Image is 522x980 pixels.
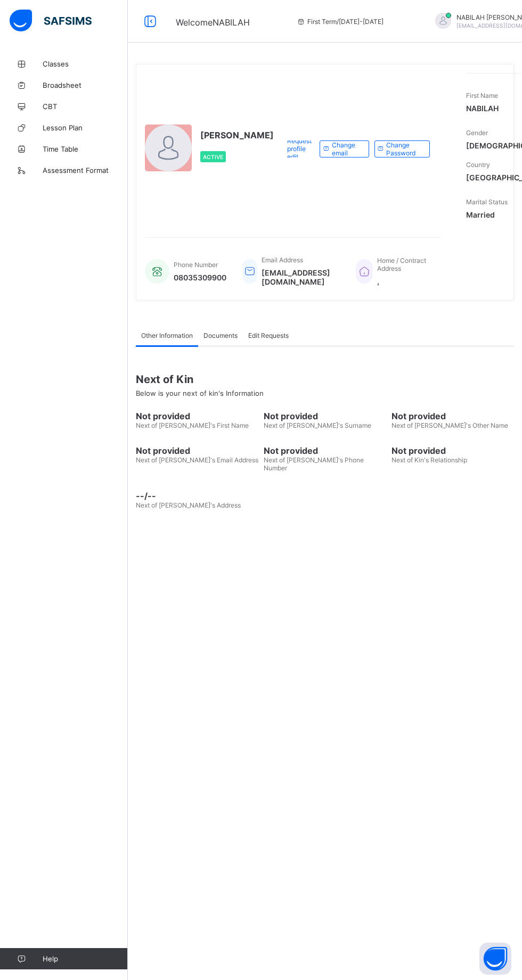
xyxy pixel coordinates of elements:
[174,273,226,282] span: 08035309900
[297,18,384,26] span: session/term information
[136,389,264,397] span: Below is your next of kin's Information
[203,154,223,160] span: Active
[391,411,514,421] span: Not provided
[466,198,508,206] span: Marital Status
[391,456,467,464] span: Next of Kin's Relationship
[43,102,128,111] span: CBT
[136,491,258,501] span: --/--
[264,456,364,472] span: Next of [PERSON_NAME]'s Phone Number
[43,81,128,89] span: Broadsheet
[391,421,508,429] span: Next of [PERSON_NAME]'s Other Name
[200,130,274,140] span: [PERSON_NAME]
[264,445,386,456] span: Not provided
[136,501,241,509] span: Next of [PERSON_NAME]'s Address
[264,421,371,429] span: Next of [PERSON_NAME]'s Surname
[391,445,514,456] span: Not provided
[43,60,128,68] span: Classes
[262,256,303,264] span: Email Address
[174,261,218,269] span: Phone Number
[466,161,490,169] span: Country
[248,331,289,339] span: Edit Requests
[386,141,421,157] span: Change Password
[176,17,250,28] span: Welcome NABILAH
[43,145,128,153] span: Time Table
[466,92,498,99] span: First Name
[466,129,488,137] span: Gender
[377,256,426,272] span: Home / Contract Address
[287,137,312,161] span: Request profile edit
[43,166,128,175] span: Assessment Format
[43,123,128,132] span: Lesson Plan
[136,411,258,421] span: Not provided
[332,141,361,157] span: Change email
[136,421,249,429] span: Next of [PERSON_NAME]'s First Name
[136,373,514,386] span: Next of Kin
[136,445,258,456] span: Not provided
[136,456,258,464] span: Next of [PERSON_NAME]'s Email Address
[264,411,386,421] span: Not provided
[377,277,430,286] span: ,
[141,331,193,339] span: Other Information
[479,943,511,975] button: Open asap
[262,268,340,286] span: [EMAIL_ADDRESS][DOMAIN_NAME]
[10,10,92,32] img: safsims
[203,331,238,339] span: Documents
[43,954,127,963] span: Help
